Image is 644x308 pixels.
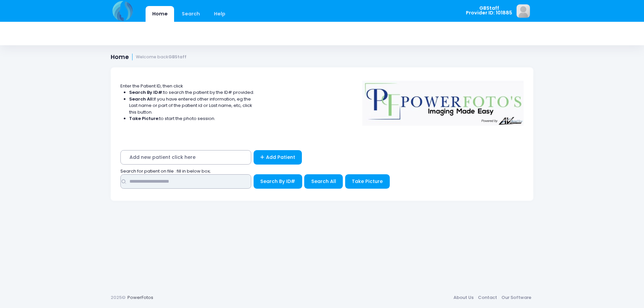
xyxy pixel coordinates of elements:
[136,55,186,60] small: Welcome back
[111,54,186,61] h1: Home
[476,292,499,304] a: Contact
[359,76,527,126] img: Logo
[208,6,232,22] a: Help
[146,6,174,22] a: Home
[129,115,255,122] li: to start the photo session.
[129,96,154,102] strong: Search All:
[499,292,533,304] a: Our Software
[129,89,163,96] strong: Search By ID#:
[254,150,302,165] a: Add Patient
[129,89,255,96] li: to search the patient by the ID# provided.
[254,174,302,189] button: Search By ID#
[466,6,512,15] span: GBStaff Provider ID: 101885
[451,292,476,304] a: About Us
[345,174,390,189] button: Take Picture
[517,4,530,18] img: image
[311,178,336,185] span: Search All
[175,6,206,22] a: Search
[129,96,255,116] li: If you have entered other information, eg the Last name or part of the patient id or Last name, e...
[127,294,153,301] a: PowerFotos
[304,174,343,189] button: Search All
[129,115,159,122] strong: Take Picture:
[111,294,125,301] span: 2025©
[120,83,183,89] span: Enter the Patient ID, then click
[120,168,211,174] span: Search for patient on file : fill in below box;
[168,54,186,60] strong: GBStaff
[352,178,383,185] span: Take Picture
[120,150,251,165] span: Add new patient click here
[260,178,295,185] span: Search By ID#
